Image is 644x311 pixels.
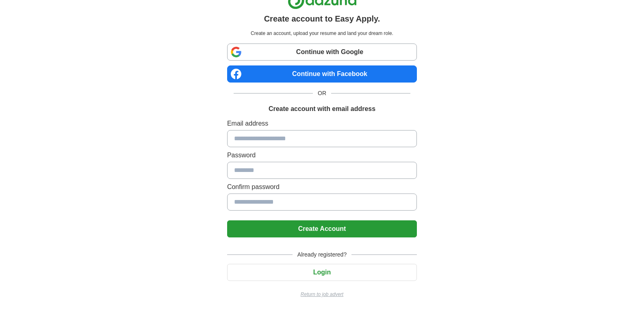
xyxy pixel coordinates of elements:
a: Continue with Facebook [227,65,417,83]
h1: Create account to Easy Apply. [264,13,380,25]
span: OR [313,89,331,98]
label: Password [227,150,417,160]
a: Return to job advert [227,291,417,298]
button: Login [227,264,417,281]
h1: Create account with email address [269,104,375,114]
a: Login [227,269,417,276]
span: Already registered? [293,250,351,259]
a: Continue with Google [227,43,417,61]
p: Create an account, upload your resume and land your dream role. [229,30,415,37]
label: Confirm password [227,182,417,192]
label: Email address [227,119,417,128]
button: Create Account [227,220,417,237]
